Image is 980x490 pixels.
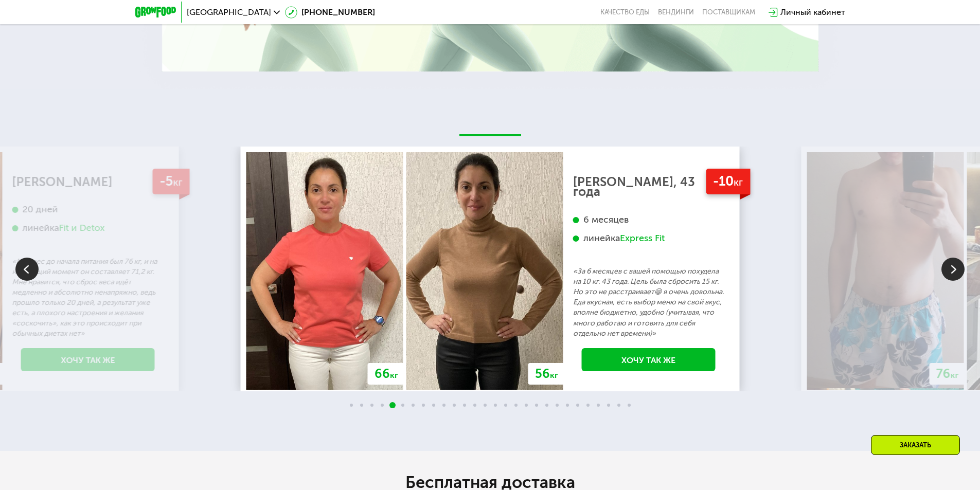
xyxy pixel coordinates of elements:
[706,169,750,195] div: -10
[600,8,650,16] a: Качество еды
[12,257,164,339] p: «Мой вес до начала питания был 76 кг, и на настоящий момент он составляет 71,2 кг. Мне нравится, ...
[550,370,558,380] span: кг
[21,348,155,371] a: Хочу так же
[951,370,959,380] span: кг
[620,232,665,244] div: Express Fit
[871,435,960,455] div: Заказать
[930,363,966,385] div: 76
[12,222,164,234] div: линейка
[187,8,271,16] span: [GEOGRAPHIC_DATA]
[528,363,565,385] div: 56
[941,258,965,281] img: Slide right
[573,266,724,338] p: «За 6 месяцев с вашей помощью похудела на 10 кг. 43 года. Цель была сбросить 15 кг. Но это не рас...
[59,222,105,234] div: Fit и Detox
[152,169,189,195] div: -5
[573,214,724,226] div: 6 месяцев
[285,6,375,19] a: [PHONE_NUMBER]
[573,177,724,197] div: [PERSON_NAME], 43 года
[658,8,694,16] a: Вендинги
[368,363,405,385] div: 66
[12,204,164,215] div: 20 дней
[780,6,845,19] div: Личный кабинет
[173,176,182,188] span: кг
[702,8,755,16] div: поставщикам
[573,232,724,244] div: линейка
[12,177,164,187] div: [PERSON_NAME]
[582,348,716,371] a: Хочу так же
[15,258,39,281] img: Slide left
[390,370,398,380] span: кг
[734,176,743,188] span: кг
